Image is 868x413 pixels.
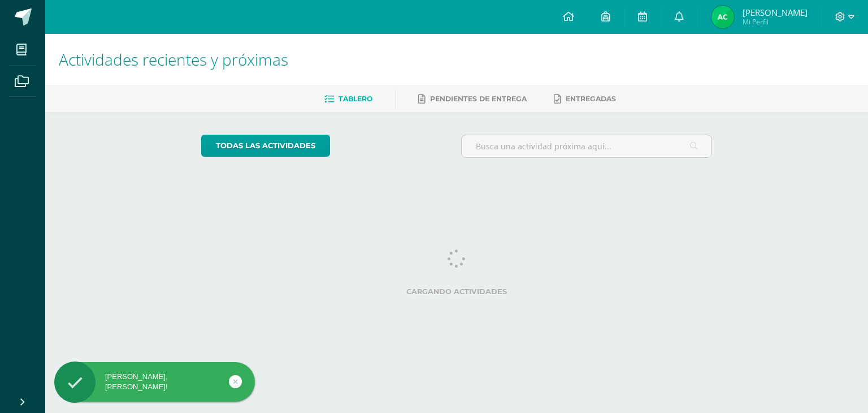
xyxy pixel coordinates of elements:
[566,94,616,103] span: Entregadas
[338,94,372,103] span: Tablero
[54,372,255,392] div: [PERSON_NAME], [PERSON_NAME]!
[462,135,712,157] input: Busca una actividad próxima aquí...
[324,90,372,108] a: Tablero
[59,49,288,70] span: Actividades recientes y próximas
[743,7,808,18] span: [PERSON_NAME]
[743,17,808,27] span: Mi Perfil
[430,94,527,103] span: Pendientes de entrega
[711,6,734,28] img: b74e645ec20bf463f193765805a0e17e.png
[201,135,330,157] a: todas las Actividades
[418,90,527,108] a: Pendientes de entrega
[201,287,713,296] label: Cargando actividades
[554,90,616,108] a: Entregadas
